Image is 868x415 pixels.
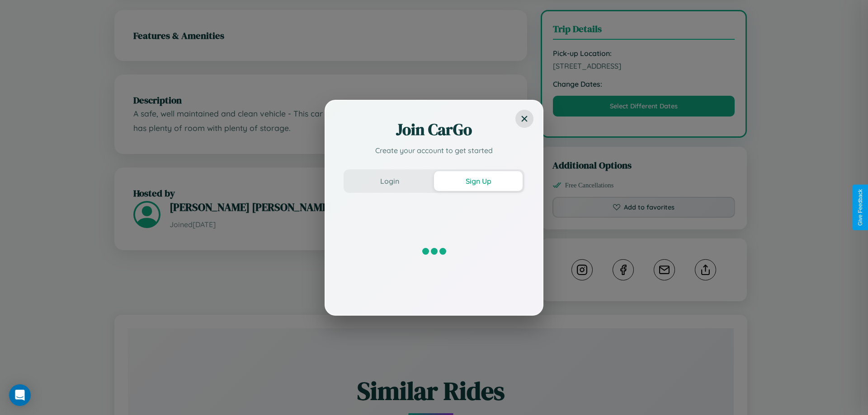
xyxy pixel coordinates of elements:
[345,171,434,191] button: Login
[344,119,524,140] h2: Join CarGo
[857,189,863,226] div: Give Feedback
[344,145,524,156] p: Create your account to get started
[434,171,523,191] button: Sign Up
[9,384,31,406] div: Open Intercom Messenger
